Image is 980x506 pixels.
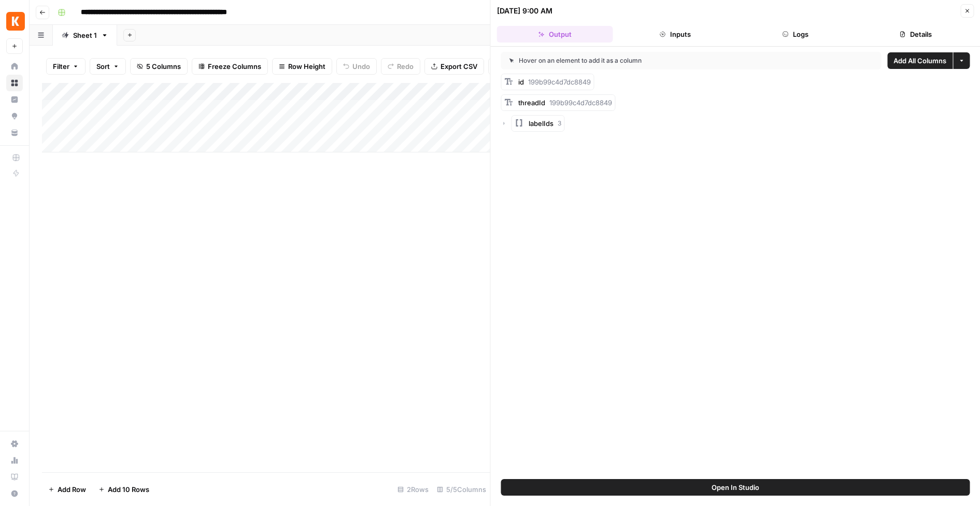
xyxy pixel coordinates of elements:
[893,55,946,66] span: Add All Columns
[6,58,23,75] a: Home
[73,30,97,40] div: Sheet 1
[529,118,553,129] span: labelIds
[6,12,25,31] img: Kayak Logo
[90,58,126,75] button: Sort
[512,115,565,132] button: labelIds3
[497,6,552,16] div: [DATE] 9:00 AM
[6,75,23,91] a: Browse
[433,481,490,498] div: 5/5 Columns
[6,469,23,485] a: Learning Hub
[6,452,23,469] a: Usage
[208,61,261,72] span: Freeze Columns
[381,58,420,75] button: Redo
[6,8,23,34] button: Workspace: Kayak
[393,481,433,498] div: 2 Rows
[96,61,110,72] span: Sort
[737,26,854,43] button: Logs
[288,61,325,72] span: Row Height
[549,99,612,107] span: 199b99c4d7dc8849
[53,61,69,72] span: Filter
[6,485,23,502] button: Help + Support
[6,124,23,141] a: Your Data
[336,58,377,75] button: Undo
[6,108,23,124] a: Opportunities
[192,58,268,75] button: Freeze Columns
[887,52,953,69] button: Add All Columns
[518,78,524,86] span: id
[617,26,733,43] button: Inputs
[518,99,545,107] span: threadId
[6,435,23,452] a: Settings
[858,26,974,43] button: Details
[558,119,561,128] span: 3
[528,78,591,86] span: 199b99c4d7dc8849
[397,61,414,72] span: Redo
[424,58,484,75] button: Export CSV
[509,56,757,65] div: Hover on an element to add it as a column
[501,479,970,496] button: Open In Studio
[497,26,613,43] button: Output
[441,61,477,72] span: Export CSV
[42,481,92,498] button: Add Row
[352,61,370,72] span: Undo
[108,484,149,495] span: Add 10 Rows
[146,61,181,72] span: 5 Columns
[712,482,759,493] span: Open In Studio
[130,58,188,75] button: 5 Columns
[92,481,155,498] button: Add 10 Rows
[272,58,332,75] button: Row Height
[46,58,86,75] button: Filter
[53,25,117,46] a: Sheet 1
[6,91,23,108] a: Insights
[58,484,86,495] span: Add Row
